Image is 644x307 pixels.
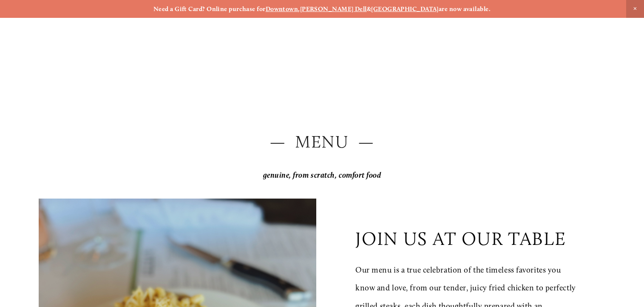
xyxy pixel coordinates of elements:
strong: , [298,5,300,13]
strong: & [367,5,371,13]
em: genuine, from scratch, comfort food [263,171,381,180]
strong: Need a Gift Card? Online purchase for [153,5,266,13]
a: Downtown [266,5,298,13]
a: [GEOGRAPHIC_DATA] [371,5,439,13]
a: [PERSON_NAME] Dell [300,5,367,13]
p: join us at our table [355,228,566,250]
h2: — Menu — [39,130,605,153]
strong: are now available. [439,5,491,13]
